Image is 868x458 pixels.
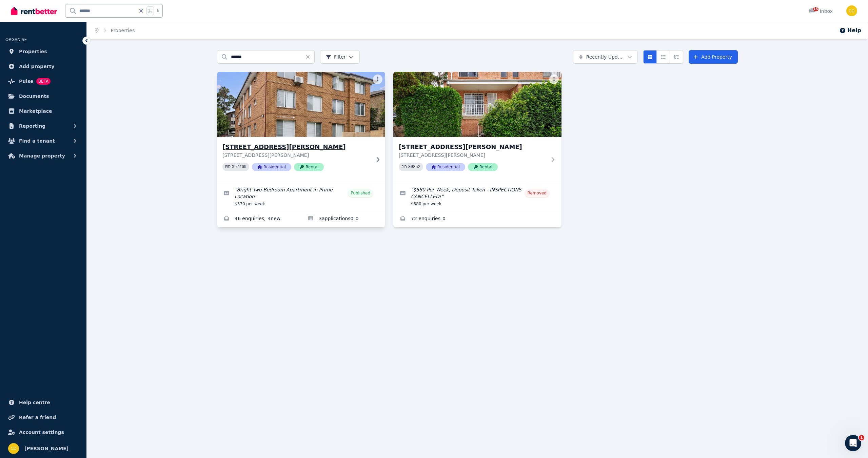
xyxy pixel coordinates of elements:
span: Reporting [19,122,45,130]
a: Help centre [5,396,81,409]
a: Properties [111,28,135,33]
h3: [STREET_ADDRESS][PERSON_NAME] [399,142,547,152]
a: Enquiries for 1/45A Weston Street, Harris Park [393,211,561,227]
small: PID [401,165,407,169]
span: Manage property [19,152,65,160]
a: Marketplace [5,104,81,118]
button: Clear search [305,50,315,64]
a: Enquiries for 10/52 Weston St, Harris Park [217,211,301,227]
a: Refer a friend [5,411,81,424]
h3: [STREET_ADDRESS][PERSON_NAME] [222,142,370,152]
div: Inbox [809,8,833,15]
span: Residential [252,163,291,171]
button: Help [839,26,861,35]
a: Account settings [5,425,81,439]
span: [PERSON_NAME] [24,444,68,453]
img: Chris Dimitropoulos [846,5,857,16]
a: Edit listing: Bright Two-Bedroom Apartment in Prime Location [217,182,385,211]
button: Manage property [5,149,81,163]
span: k [157,8,159,14]
span: Properties [19,47,47,56]
span: Filter [326,54,346,60]
img: RentBetter [11,6,57,16]
a: Edit listing: $580 Per Week, Deposit Taken - INSPECTIONS CANCELLED! [393,182,561,211]
img: Chris Dimitropoulos [8,443,19,454]
span: Account settings [19,428,64,436]
p: [STREET_ADDRESS][PERSON_NAME] [399,152,547,159]
button: More options [549,75,559,84]
a: Add Property [689,50,738,64]
button: Card view [643,50,657,64]
a: Documents [5,89,81,103]
span: 1 [859,435,864,440]
span: Rental [468,163,498,171]
button: Expanded list view [670,50,683,64]
a: 1/45A Weston Street, Harris Park[STREET_ADDRESS][PERSON_NAME][STREET_ADDRESS][PERSON_NAME]PID 898... [393,72,561,182]
a: 10/52 Weston St, Harris Park[STREET_ADDRESS][PERSON_NAME][STREET_ADDRESS][PERSON_NAME]PID 397469R... [217,72,385,182]
span: Pulse [19,77,34,85]
span: BETA [36,78,51,85]
a: PulseBETA [5,75,81,88]
p: [STREET_ADDRESS][PERSON_NAME] [222,152,370,159]
span: Help centre [19,398,50,407]
a: Applications for 10/52 Weston St, Harris Park [301,211,385,227]
button: Reporting [5,119,81,133]
a: Properties [5,45,81,58]
span: Find a tenant [19,137,55,145]
span: Marketplace [19,107,52,115]
span: Documents [19,92,49,100]
button: Compact list view [656,50,670,64]
iframe: Intercom live chat [845,435,861,451]
button: Recently Updated [573,50,638,64]
button: More options [373,75,382,84]
span: Refer a friend [19,413,56,421]
button: Filter [320,50,360,64]
code: 397469 [232,165,246,169]
span: Add property [19,62,55,70]
code: 89852 [408,165,420,169]
span: 15 [813,7,818,11]
div: View options [643,50,683,64]
span: Rental [294,163,324,171]
a: Add property [5,60,81,73]
small: PID [225,165,231,169]
img: 1/45A Weston Street, Harris Park [393,72,561,137]
span: Residential [426,163,465,171]
span: ORGANISE [5,37,27,42]
nav: Breadcrumb [87,22,143,39]
button: Find a tenant [5,134,81,148]
span: Recently Updated [586,54,625,60]
img: 10/52 Weston St, Harris Park [213,70,390,139]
